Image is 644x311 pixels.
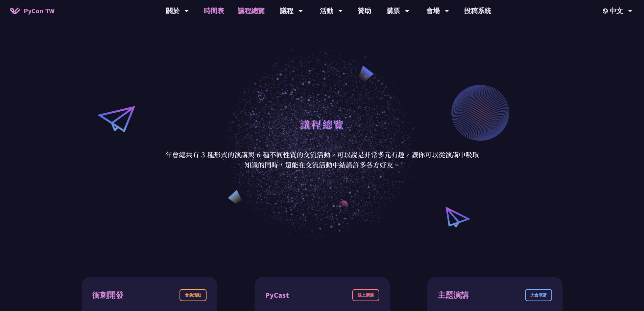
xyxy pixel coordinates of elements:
h1: 議程總覽 [300,114,344,134]
span: PyCon TW [24,6,54,16]
div: PyCast [265,289,289,301]
div: 線上廣播 [352,289,379,301]
p: 年會總共有 3 種形式的演講與 6 種不同性質的交流活動。可以說是非常多元有趣，讓你可以從演講中吸取知識的同時，還能在交流活動中結識許多各方好友。 [165,150,479,170]
img: Home icon of PyCon TW 2025 [10,7,20,14]
div: 衝刺開發 [92,289,123,301]
div: 主題演講 [438,289,469,301]
a: PyCon TW [3,2,61,19]
div: 會前活動 [180,289,207,301]
img: Locale Icon [603,8,610,14]
div: 大會演講 [525,289,552,301]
